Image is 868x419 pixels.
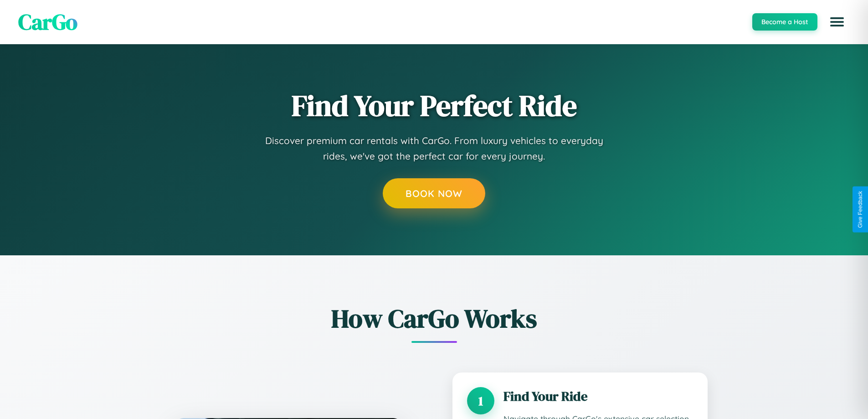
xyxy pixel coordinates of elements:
[467,387,494,414] div: 1
[161,301,708,336] h2: How CarGo Works
[824,9,850,35] button: Open menu
[252,133,616,164] p: Discover premium car rentals with CarGo. From luxury vehicles to everyday rides, we've got the pe...
[18,7,77,37] span: CarGo
[292,90,577,122] h1: Find Your Perfect Ride
[857,191,863,228] div: Give Feedback
[503,387,693,405] h3: Find Your Ride
[383,178,485,208] button: Book Now
[752,13,817,31] button: Become a Host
